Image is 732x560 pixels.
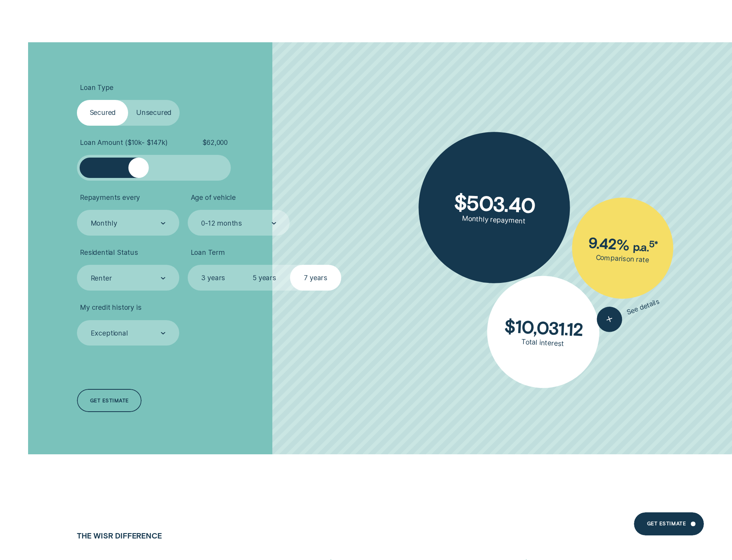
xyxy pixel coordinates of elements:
[77,389,142,412] a: Get estimate
[77,531,264,540] h4: The Wisr Difference
[202,138,228,147] span: $ 62,000
[201,219,242,227] div: 0-12 months
[191,248,225,257] span: Loan Term
[80,193,140,202] span: Repayments every
[91,219,117,227] div: Monthly
[188,265,239,291] label: 3 years
[80,248,138,257] span: Residential Status
[128,100,179,126] label: Unsecured
[80,303,141,312] span: My credit history is
[191,193,236,202] span: Age of vehicle
[91,274,112,282] div: Renter
[239,265,290,291] label: 5 years
[77,100,128,126] label: Secured
[80,83,113,92] span: Loan Type
[593,289,664,336] button: See details
[290,265,341,291] label: 7 years
[634,512,704,535] a: Get Estimate
[626,297,661,317] span: See details
[91,329,128,337] div: Exceptional
[80,138,168,147] span: Loan Amount ( $10k - $147k )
